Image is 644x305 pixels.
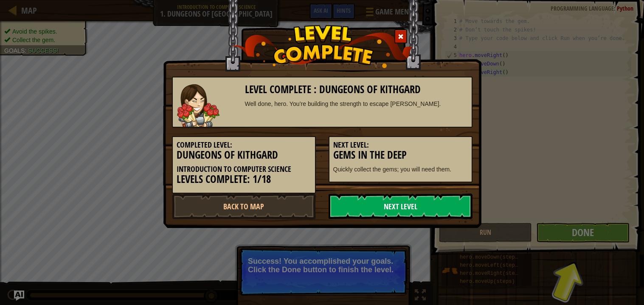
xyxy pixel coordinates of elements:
[177,149,311,161] h3: Dungeons of Kithgard
[177,174,311,185] h3: Levels Complete: 1/18
[329,194,472,219] a: Next Level
[333,149,468,161] h3: Gems in the Deep
[333,141,468,149] h5: Next Level:
[231,25,413,68] img: level_complete.png
[245,84,468,95] h3: Level Complete : Dungeons of Kithgard
[177,165,311,174] h5: Introduction to Computer Science
[245,100,468,108] div: Well done, hero. You’re building the strength to escape [PERSON_NAME].
[177,84,219,127] img: guardian.png
[172,194,316,219] a: Back to Map
[177,141,311,149] h5: Completed Level:
[333,165,468,174] p: Quickly collect the gems; you will need them.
